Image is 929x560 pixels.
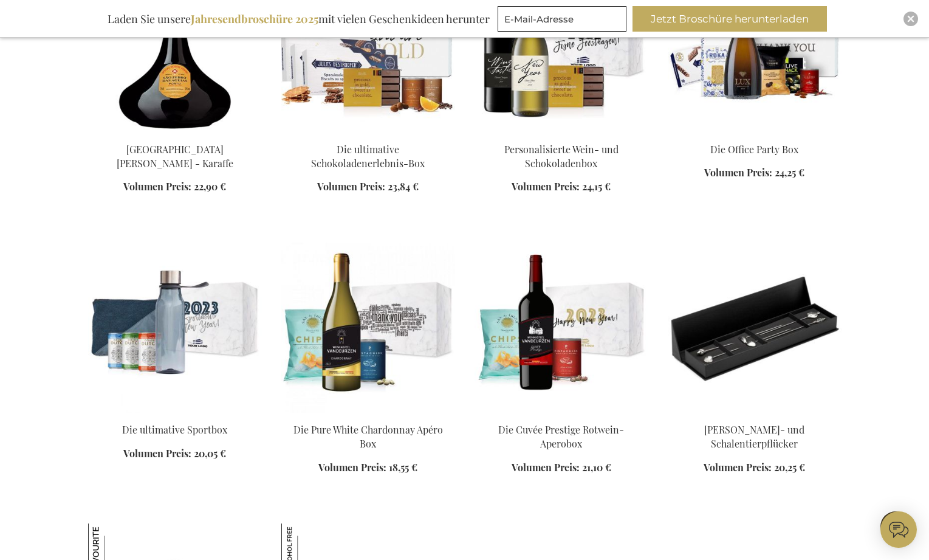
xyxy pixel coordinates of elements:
[123,447,226,461] a: Volumen Preis: 20,05 €
[582,180,611,193] span: 24,15 €
[123,180,191,193] span: Volumen Preis:
[668,243,842,413] img: Anovi Schaal- en Schelpdierprikkers
[704,461,805,475] a: Volumen Preis: 20,25 €
[191,12,318,26] b: Jahresendbroschüre 2025
[903,12,918,26] div: Close
[88,243,262,413] img: The Ultimate Sport Box
[122,423,227,436] a: Die ultimative Sportbox
[498,423,624,450] a: Die Cuvée Prestige Rotwein-Aperobox
[475,128,648,139] a: Gepersonaliseerde Wine & Chocolate Box
[907,15,914,22] img: Close
[668,408,842,420] a: Anovi Schaal- en Schelpdierprikkers
[194,447,226,460] span: 20,05 €
[123,447,191,460] span: Volumen Preis:
[498,6,626,32] input: E-Mail-Adresse
[88,128,262,139] a: São Pedro das Águias Reserve Tawny Porto - Karaffe
[498,6,630,35] form: marketing offers and promotions
[318,461,417,475] a: Volumen Preis: 18,55 €
[704,166,804,180] a: Volumen Preis: 24,25 €
[475,243,648,413] img: Die Cuvée Prestige Rotwein-Aperobox
[774,461,805,474] span: 20,25 €
[281,408,455,420] a: Die Pure White Chardonnay Apéro Box
[704,166,772,179] span: Volumen Preis:
[293,423,443,450] a: Die Pure White Chardonnay Apéro Box
[582,461,611,474] span: 21,10 €
[880,511,917,548] iframe: belco-activator-frame
[194,180,226,193] span: 22,90 €
[504,143,619,170] a: Personalisierte Wein- und Schokoladenbox
[88,408,262,420] a: The Ultimate Sport Box
[389,461,417,474] span: 18,55 €
[102,6,495,32] div: Laden Sie unsere mit vielen Geschenkideen herunter
[512,461,580,474] span: Volumen Preis:
[512,461,611,475] a: Volumen Preis: 21,10 €
[475,408,648,420] a: Die Cuvée Prestige Rotwein-Aperobox
[704,423,804,450] a: [PERSON_NAME]- und Schalentierpflücker
[632,6,827,32] button: Jetzt Broschüre herunterladen
[117,143,233,170] a: [GEOGRAPHIC_DATA] [PERSON_NAME] - Karaffe
[512,180,611,194] a: Volumen Preis: 24,15 €
[775,166,804,179] span: 24,25 €
[710,143,798,156] a: Die Office Party Box
[318,461,386,474] span: Volumen Preis:
[281,128,455,139] a: The Ultimate Chocolate Experience Box Die ultimative Schokoladenerlebnis-Box
[281,243,455,413] img: Die Pure White Chardonnay Apéro Box
[704,461,772,474] span: Volumen Preis:
[668,128,842,139] a: The Office Party Box Die Office Party Box
[512,180,580,193] span: Volumen Preis:
[123,180,226,194] a: Volumen Preis: 22,90 €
